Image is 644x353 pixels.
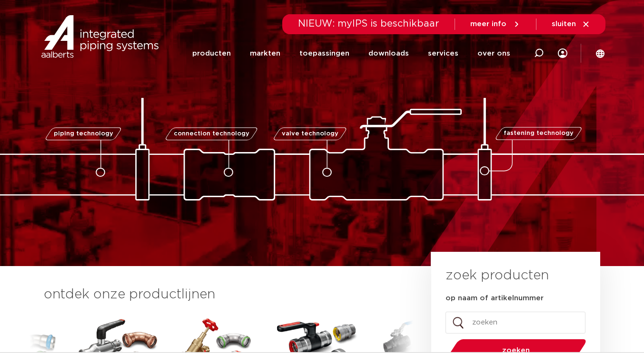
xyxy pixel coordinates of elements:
span: fastening technology [504,131,574,137]
a: services [428,34,458,73]
span: sluiten [552,20,576,28]
a: downloads [368,34,409,73]
a: producten [192,34,231,73]
span: piping technology [54,131,113,137]
nav: Menu [192,34,510,73]
span: meer info [470,20,506,28]
span: valve technology [282,131,338,137]
a: toepassingen [299,34,349,73]
h3: zoek producten [446,266,549,285]
input: zoeken [446,312,585,334]
h3: ontdek onze productlijnen [44,285,399,304]
a: over ons [477,34,510,73]
a: markten [250,34,280,73]
div: my IPS [558,34,567,73]
a: meer info [470,20,521,29]
label: op naam of artikelnummer [446,294,544,303]
a: sluiten [552,20,590,29]
span: connection technology [173,131,249,137]
span: NIEUW: myIPS is beschikbaar [298,19,439,29]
